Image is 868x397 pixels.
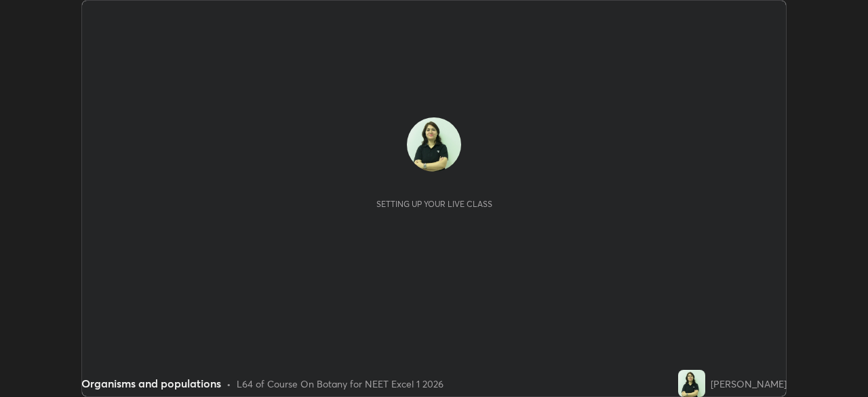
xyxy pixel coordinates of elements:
div: L64 of Course On Botany for NEET Excel 1 2026 [237,377,443,391]
div: Organisms and populations [81,375,221,392]
img: b717d25577f447d5b7b8baad72da35ae.jpg [407,117,461,172]
div: [PERSON_NAME] [711,377,787,391]
div: Setting up your live class [376,199,492,209]
img: b717d25577f447d5b7b8baad72da35ae.jpg [678,370,705,397]
div: • [226,377,231,391]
